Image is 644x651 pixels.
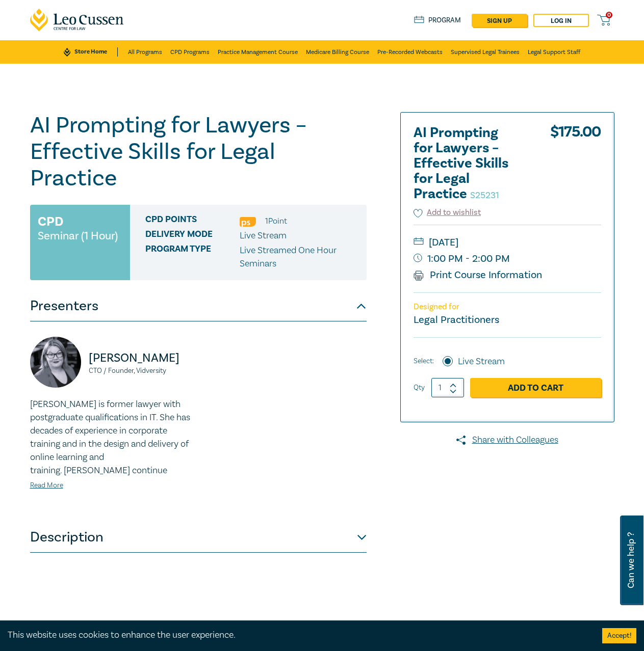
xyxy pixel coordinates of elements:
a: Program [414,16,461,25]
a: Pre-Recorded Webcasts [377,40,443,64]
span: CPD Points [145,214,240,228]
p: [PERSON_NAME] [89,350,192,366]
button: Add to wishlist [414,207,481,219]
a: Supervised Legal Trainees [451,40,520,64]
small: Seminar (1 Hour) [38,231,118,241]
img: Professional Skills [240,217,256,227]
p: Designed for [414,302,601,312]
a: CPD Programs [170,40,210,64]
a: sign up [472,14,527,27]
a: Legal Support Staff [528,40,580,64]
p: Live Streamed One Hour Seminars [240,244,359,270]
a: Medicare Billing Course [306,40,369,64]
a: Practice Management Course [218,40,298,64]
h2: AI Prompting for Lawyers – Effective Skills for Legal Practice [414,125,526,202]
a: All Programs [128,40,162,64]
small: Legal Practitioners [414,313,499,327]
span: Select: [414,356,434,367]
a: Read More [30,481,63,490]
small: [DATE] [414,234,601,251]
li: 1 Point [265,214,287,228]
small: CTO / Founder, Vidversity [89,367,192,374]
a: Share with Colleagues [400,433,614,447]
label: Live Stream [458,355,505,368]
span: 0 [606,12,612,18]
a: Log in [533,14,589,27]
button: Presenters [30,291,367,321]
h3: CPD [38,212,63,231]
small: S25231 [470,189,499,201]
div: This website uses cookies to enhance the user experience. [8,629,587,642]
a: Print Course Information [414,268,543,282]
span: Can we help ? [626,522,636,599]
div: $ 175.00 [550,125,601,207]
small: 1:00 PM - 2:00 PM [414,251,601,267]
a: Add to Cart [470,378,601,397]
p: [PERSON_NAME] is former lawyer with postgraduate qualifications in IT. She has decades of experie... [30,398,192,477]
span: Live Stream [240,230,287,241]
input: 1 [431,378,464,397]
label: Qty [414,382,425,393]
img: https://s3.ap-southeast-2.amazonaws.com/leo-cussen-store-production-content/Contacts/Natalie%20Wi... [30,337,81,388]
span: Delivery Mode [145,229,240,242]
button: Accept cookies [602,628,636,643]
button: Description [30,522,367,553]
span: Program type [145,244,240,270]
a: Store Home [64,47,117,57]
h1: AI Prompting for Lawyers – Effective Skills for Legal Practice [30,112,367,192]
